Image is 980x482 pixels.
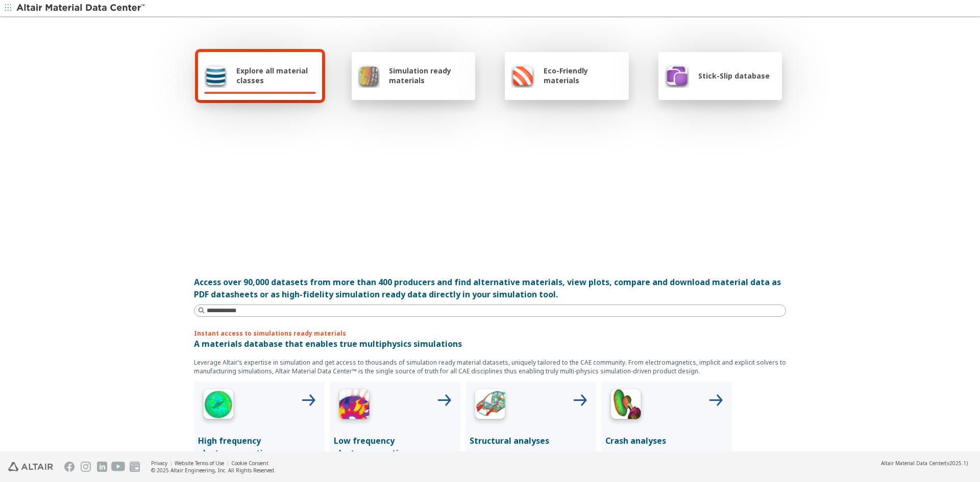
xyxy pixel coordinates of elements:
[151,460,167,467] a: Privacy
[544,66,622,85] span: Eco-Friendly materials
[470,435,592,447] p: Structural analyses
[16,3,146,13] img: Altair Material Data Center
[665,63,689,88] img: Stick-Slip database
[358,63,380,88] img: Simulation ready materials
[8,462,53,471] img: Altair Engineering
[605,435,728,447] p: Crash analyses
[204,63,227,88] img: Explore all material classes
[151,467,276,474] div: © 2025 Altair Engineering, Inc. All Rights Reserved.
[198,435,321,459] p: High frequency electromagnetics
[470,386,510,426] img: Structural Analyses Icon
[198,386,239,426] img: High Frequency Icon
[698,71,770,81] span: Stick-Slip database
[194,329,786,338] p: Instant access to simulations ready materials
[605,386,646,426] img: Crash Analyses Icon
[334,435,456,459] p: Low frequency electromagnetics
[334,386,375,426] img: Low Frequency Icon
[881,460,945,467] span: Altair Material Data Center
[389,66,469,85] span: Simulation ready materials
[236,66,316,85] span: Explore all material classes
[194,338,786,350] p: A materials database that enables true multiphysics simulations
[881,460,968,467] div: (v2025.1)
[194,276,786,300] div: Access over 90,000 datasets from more than 400 producers and find alternative materials, view plo...
[194,358,786,375] p: Leverage Altair’s expertise in simulation and get access to thousands of simulation ready materia...
[511,63,534,88] img: Eco-Friendly materials
[175,460,224,467] a: Website Terms of Use
[231,460,268,467] a: Cookie Consent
